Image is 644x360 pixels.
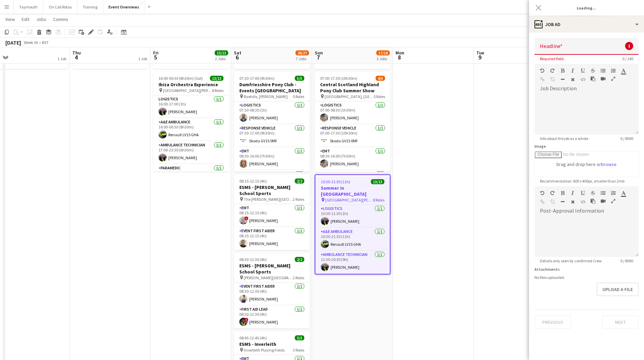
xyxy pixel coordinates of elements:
[315,205,390,228] app-card-role: Logistics1/110:30-11:30 (1h)[PERSON_NAME]
[5,16,15,22] span: View
[315,174,390,274] app-job-card: 10:30-21:30 (11h)13/13Summer in [GEOGRAPHIC_DATA] [GEOGRAPHIC_DATA][PERSON_NAME], [GEOGRAPHIC_DAT...
[396,50,404,56] span: Mon
[314,53,323,61] span: 7
[163,88,212,93] span: [GEOGRAPHIC_DATA][PERSON_NAME], [GEOGRAPHIC_DATA]
[591,190,595,196] button: Strikethrough
[153,141,229,164] app-card-role: Ambulance Technician1/117:00-23:30 (6h30m)[PERSON_NAME]
[376,76,385,81] span: 4/5
[534,267,560,272] label: Attachments
[570,77,575,82] button: Clear Formatting
[540,190,545,196] button: Undo
[601,76,605,81] button: Insert video
[153,118,229,141] app-card-role: A&E Ambulance1/116:00-00:30 (8h30m)Renault LV15 GHA
[621,190,626,196] button: Text Color
[560,77,565,82] button: Horizontal Line
[296,56,309,61] div: 7 Jobs
[374,94,385,99] span: 5 Roles
[560,190,565,196] button: Bold
[295,335,304,340] span: 3/3
[395,53,404,61] span: 8
[43,0,77,14] button: On Call Rotas
[244,94,288,99] span: Raehills, [PERSON_NAME]
[580,77,585,82] button: HTML Code
[215,56,228,61] div: 2 Jobs
[611,68,616,73] button: Ordered List
[315,124,390,147] app-card-role: Response Vehicle1/107:00-17:30 (10h30m)Skoda GV15 0MF
[153,50,159,56] span: Fri
[212,88,223,93] span: 8 Roles
[601,190,605,196] button: Unordered List
[315,170,390,193] app-card-role: Paramedic0/1
[22,40,39,45] span: Week 36
[234,174,310,250] app-job-card: 08:15-12:15 (4h)2/2ESMS - [PERSON_NAME] School Sports The [PERSON_NAME][GEOGRAPHIC_DATA]2 RolesEM...
[325,94,374,99] span: [GEOGRAPHIC_DATA], [GEOGRAPHIC_DATA]
[373,197,384,202] span: 8 Roles
[320,76,357,81] span: 07:00-17:30 (10h30m)
[617,56,639,61] span: 0 / 140
[22,16,29,22] span: Edit
[621,68,626,73] button: Text Color
[215,50,228,55] span: 13/13
[103,0,145,14] button: Event Overviews
[19,15,32,24] a: Edit
[611,198,616,204] button: Fullscreen
[315,147,390,170] app-card-role: EMT1/108:30-16:00 (7h30m)[PERSON_NAME]
[244,197,293,202] span: The [PERSON_NAME][GEOGRAPHIC_DATA]
[550,68,555,73] button: Redo
[591,198,595,204] button: Paste as plain text
[153,81,229,88] h3: Ibiza Orchestra Experience
[239,257,267,262] span: 08:30-12:30 (4h)
[14,0,43,14] button: Taymouth
[315,228,390,251] app-card-role: A&E Ambulance1/110:30-21:30 (11h)Renault LV15 GHA
[540,68,545,73] button: Undo
[315,185,390,197] h3: Summer in [GEOGRAPHIC_DATA]
[293,94,304,99] span: 5 Roles
[315,81,390,94] h3: Central Scotland Highland Pony Club Summer Show
[159,76,203,81] span: 16:00-00:30 (8h30m) (Sat)
[321,179,350,184] span: 10:30-21:30 (11h)
[534,275,639,280] div: No files uploaded.
[615,258,639,263] span: 0 / 8000
[234,124,310,147] app-card-role: Response Vehicle1/107:30-17:00 (9h30m)Skoda GV15 0MF
[153,95,229,118] app-card-role: Logistics1/116:00-17:00 (1h)[PERSON_NAME]
[570,199,575,205] button: Clear Formatting
[153,164,229,187] app-card-role: Paramedic1/117:00-23:30 (6h30m)
[138,56,147,61] div: 1 Job
[57,56,66,61] div: 1 Job
[293,347,304,353] span: 3 Roles
[3,15,18,24] a: View
[234,81,310,94] h3: Dumfriesshire Pony Club - Events [GEOGRAPHIC_DATA]
[377,56,389,61] div: 3 Jobs
[72,50,81,56] span: Thu
[580,68,585,73] button: Underline
[534,56,570,61] span: Required field.
[570,68,575,73] button: Italic
[580,199,585,205] button: HTML Code
[611,76,616,81] button: Fullscreen
[529,16,644,32] div: Job Ad
[534,136,594,141] span: Info about the job as a whole
[5,39,21,46] div: [DATE]
[315,50,323,56] span: Sun
[560,199,565,205] button: Horizontal Line
[239,76,275,81] span: 07:30-17:00 (9h30m)
[570,190,575,196] button: Italic
[293,275,304,280] span: 2 Roles
[234,72,310,172] div: 07:30-17:00 (9h30m)5/5Dumfriesshire Pony Club - Events [GEOGRAPHIC_DATA] Raehills, [PERSON_NAME]5...
[529,3,644,12] h3: Loading...
[601,68,605,73] button: Unordered List
[234,306,310,329] app-card-role: First Aid Lead1/108:30-12:30 (4h)![PERSON_NAME]
[293,197,304,202] span: 2 Roles
[315,72,390,172] app-job-card: 07:00-17:30 (10h30m)4/5Central Scotland Highland Pony Club Summer Show [GEOGRAPHIC_DATA], [GEOGRA...
[295,178,304,184] span: 2/2
[71,53,81,61] span: 4
[234,204,310,227] app-card-role: EMT1/108:15-12:15 (4h)![PERSON_NAME]
[550,190,555,196] button: Redo
[239,178,267,184] span: 08:15-12:15 (4h)
[234,341,310,347] h3: ESMS - Inverleith
[295,50,309,55] span: 26/27
[234,50,241,56] span: Sat
[77,0,103,14] button: Training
